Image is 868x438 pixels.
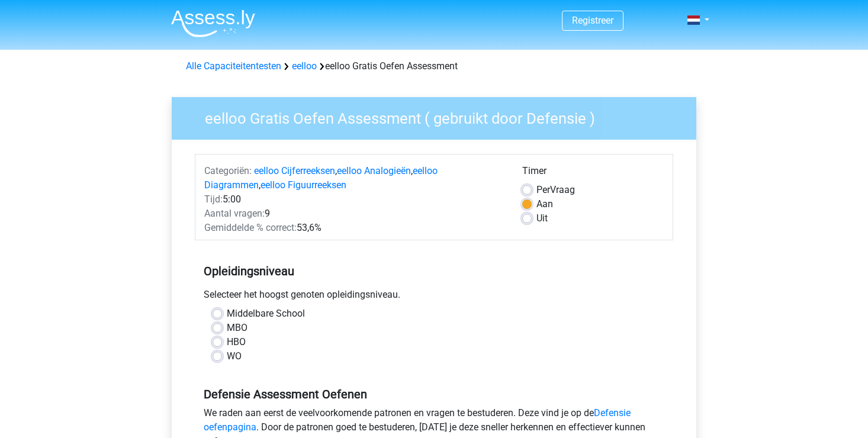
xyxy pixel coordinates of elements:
[204,387,664,401] h5: Defensie Assessment Oefenen
[261,179,346,191] a: eelloo Figuurreeksen
[227,349,242,363] label: WO
[522,164,664,183] div: Timer
[204,259,664,283] h5: Opleidingsniveau
[195,192,513,207] div: 5:00
[536,197,553,211] label: Aan
[186,60,281,72] a: Alle Capaciteitentesten
[204,208,265,219] span: Aantal vragen:
[191,105,687,128] h3: eelloo Gratis Oefen Assessment ( gebruikt door Defensie )
[227,335,246,349] label: HBO
[536,183,575,197] label: Vraag
[204,194,223,205] span: Tijd:
[536,211,548,226] label: Uit
[572,15,613,26] a: Registreer
[204,222,297,233] span: Gemiddelde % correct:
[195,164,513,192] div: , , ,
[171,9,255,37] img: Assessly
[204,165,252,176] span: Categoriën:
[195,288,673,307] div: Selecteer het hoogst genoten opleidingsniveau.
[195,221,513,235] div: 53,6%
[227,321,247,335] label: MBO
[292,60,317,72] a: eelloo
[337,165,411,176] a: eelloo Analogieën
[181,59,687,73] div: eelloo Gratis Oefen Assessment
[536,184,550,195] span: Per
[195,207,513,221] div: 9
[227,307,305,321] label: Middelbare School
[254,165,335,176] a: eelloo Cijferreeksen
